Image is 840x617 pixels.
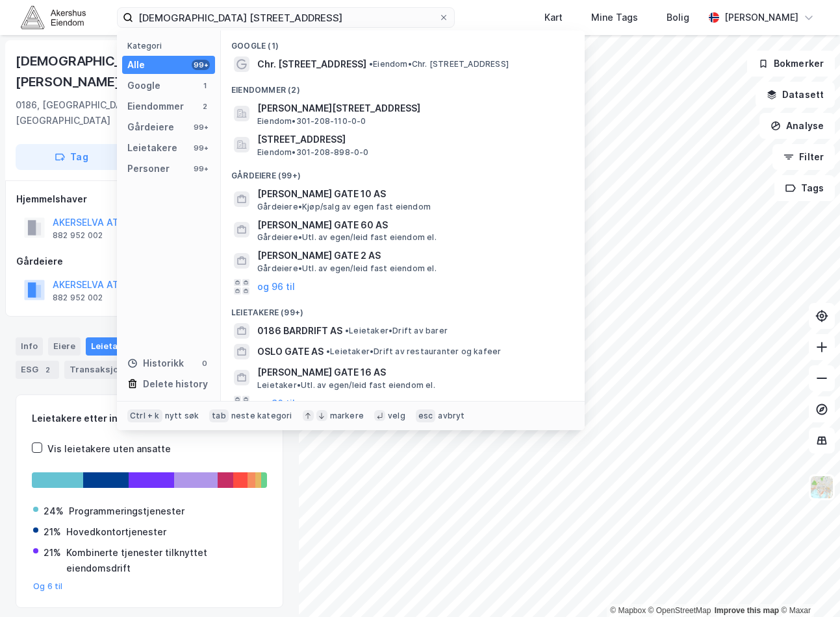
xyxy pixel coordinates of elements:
span: [PERSON_NAME] GATE 60 AS [257,217,569,233]
span: • [369,59,373,69]
span: [PERSON_NAME] GATE 10 AS [257,186,569,202]
div: 2 [199,101,210,112]
button: Analyse [759,113,835,139]
div: Gårdeiere (99+) [221,160,585,184]
button: Filter [772,144,835,170]
div: Kombinerte tjenester tilknyttet eiendomsdrift [66,545,266,576]
div: Bolig [667,10,689,25]
div: markere [330,411,364,421]
span: Leietaker • Drift av restauranter og kafeer [326,346,501,357]
div: neste kategori [231,411,292,421]
div: 24% [44,503,64,519]
div: Historikk [127,356,184,371]
div: Kart [544,10,563,25]
div: 0186, [GEOGRAPHIC_DATA], [GEOGRAPHIC_DATA] [16,97,181,128]
div: 99+ [192,163,210,174]
div: Leietakere (99+) [221,297,585,321]
div: Delete history [143,376,208,392]
span: Chr. [STREET_ADDRESS] [257,56,366,72]
button: Og 6 til [33,581,63,592]
a: Improve this map [715,606,779,615]
div: tab [209,409,229,422]
img: Z [809,475,834,500]
span: Eiendom • 301-208-110-0-0 [257,116,366,127]
div: Vis leietakere uten ansatte [47,441,171,457]
div: Google (1) [221,30,585,54]
div: Leietakere etter industri [32,411,267,426]
div: 99+ [192,60,210,70]
div: [PERSON_NAME] [724,10,798,25]
div: 0 [199,358,210,369]
a: Mapbox [610,606,646,615]
span: • [326,346,330,356]
span: 0186 BARDRIFT AS [257,323,342,339]
div: nytt søk [165,411,199,421]
div: avbryt [438,411,465,421]
div: Info [16,337,43,356]
span: [STREET_ADDRESS] [257,132,569,147]
img: akershus-eiendom-logo.9091f326c980b4bce74ccdd9f866810c.svg [21,6,86,29]
button: og 96 til [257,396,295,411]
div: 99+ [192,122,210,132]
span: Leietaker • Drift av barer [345,326,448,336]
div: esc [416,409,436,422]
span: [PERSON_NAME] GATE 16 AS [257,365,569,380]
span: Leietaker • Utl. av egen/leid fast eiendom el. [257,380,435,391]
input: Søk på adresse, matrikkel, gårdeiere, leietakere eller personer [133,8,439,27]
span: Eiendom • 301-208-898-0-0 [257,147,369,158]
div: Alle [127,57,145,73]
div: 1 [199,80,210,91]
span: Gårdeiere • Utl. av egen/leid fast eiendom el. [257,232,437,243]
button: og 96 til [257,279,295,295]
div: Hovedkontortjenester [66,524,166,540]
span: Eiendom • Chr. [STREET_ADDRESS] [369,59,509,69]
div: Programmeringstjenester [69,503,185,519]
div: Gårdeiere [127,119,174,135]
span: [PERSON_NAME][STREET_ADDRESS] [257,101,569,116]
div: Eiendommer [127,99,184,114]
span: • [345,326,349,335]
div: 21% [44,545,61,561]
span: Gårdeiere • Kjøp/salg av egen fast eiendom [257,202,431,212]
div: 21% [44,524,61,540]
div: Personer [127,161,170,176]
button: Tag [16,144,127,170]
div: 99+ [192,143,210,153]
div: Hjemmelshaver [16,191,283,207]
span: [PERSON_NAME] GATE 2 AS [257,248,569,263]
button: Bokmerker [747,51,835,77]
div: Eiendommer (2) [221,75,585,98]
div: Kategori [127,41,215,51]
div: Eiere [48,337,81,356]
div: Transaksjoner [64,361,153,379]
div: Kontrollprogram for chat [775,555,840,617]
div: Leietakere [86,337,158,356]
div: Google [127,78,160,93]
div: Ctrl + k [127,409,162,422]
div: 2 [41,363,54,376]
div: [DEMOGRAPHIC_DATA][PERSON_NAME] Gate 16 [16,51,262,92]
span: Gårdeiere • Utl. av egen/leid fast eiendom el. [257,263,437,274]
button: Tags [774,175,835,201]
div: ESG [16,361,59,379]
div: Leietakere [127,140,177,156]
button: Datasett [756,82,835,108]
div: velg [388,411,405,421]
div: 882 952 002 [53,230,103,241]
iframe: Chat Widget [775,555,840,617]
div: Gårdeiere [16,254,283,269]
div: Mine Tags [591,10,638,25]
div: 882 952 002 [53,293,103,303]
a: OpenStreetMap [648,606,711,615]
span: OSLO GATE AS [257,344,324,359]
